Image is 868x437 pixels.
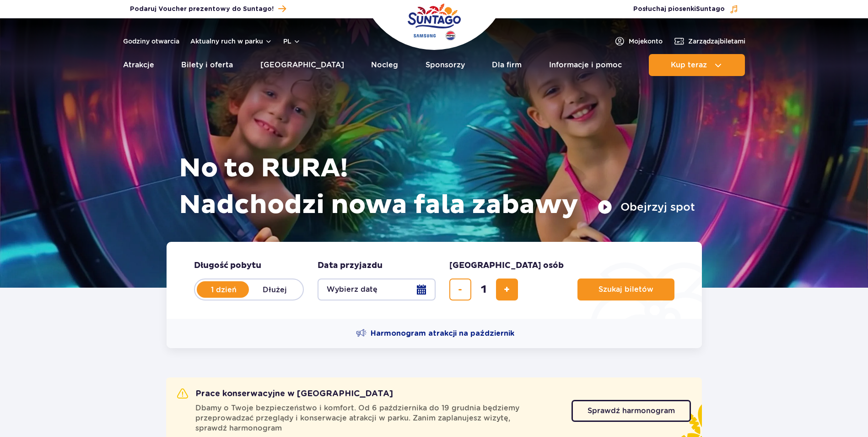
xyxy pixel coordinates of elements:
[356,328,514,339] a: Harmonogram atrakcji na październik
[318,279,436,300] button: Wybierz datę
[674,36,745,47] a: Zarządzajbiletami
[449,260,564,271] span: [GEOGRAPHIC_DATA] osób
[633,5,725,14] span: Posłuchaj piosenki
[260,54,344,76] a: [GEOGRAPHIC_DATA]
[426,54,465,76] a: Sponsorzy
[449,279,471,300] button: usuń bilet
[671,61,707,69] span: Kup teraz
[598,200,695,214] button: Obejrzyj spot
[167,242,702,319] form: Planowanie wizyty w Park of Poland
[549,54,622,76] a: Informacje i pomoc
[688,37,745,46] span: Zarządzaj biletami
[496,279,518,300] button: dodaj bilet
[179,150,695,224] h1: No to RURA! Nadchodzi nowa fala zabawy
[371,328,514,339] span: Harmonogram atrakcji na październik
[696,6,725,12] span: Suntago
[194,260,261,271] span: Długość pobytu
[614,36,663,47] a: Mojekonto
[629,37,663,46] span: Moje konto
[123,54,154,76] a: Atrakcje
[577,279,674,300] button: Szukaj biletów
[633,5,739,14] button: Posłuchaj piosenkiSuntago
[123,37,179,46] a: Godziny otwarcia
[130,5,274,14] span: Podaruj Voucher prezentowy do Suntago!
[318,260,383,271] span: Data przyjazdu
[598,285,653,294] span: Szukaj biletów
[130,3,286,15] a: Podaruj Voucher prezentowy do Suntago!
[181,54,233,76] a: Bilety i oferta
[588,407,675,415] span: Sprawdź harmonogram
[249,280,301,299] label: Dłużej
[198,280,250,299] label: 1 dzień
[177,388,393,399] h2: Prace konserwacyjne w [GEOGRAPHIC_DATA]
[190,38,272,45] button: Aktualny ruch w parku
[195,403,561,433] span: Dbamy o Twoje bezpieczeństwo i komfort. Od 6 października do 19 grudnia będziemy przeprowadzać pr...
[473,279,495,300] input: liczba biletów
[371,54,398,76] a: Nocleg
[571,400,691,422] a: Sprawdź harmonogram
[492,54,522,76] a: Dla firm
[283,37,301,46] button: pl
[649,54,745,76] button: Kup teraz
